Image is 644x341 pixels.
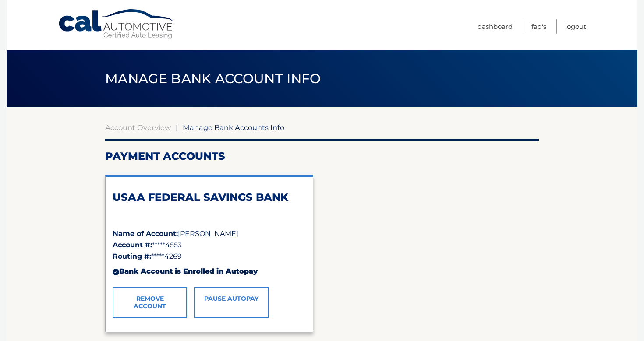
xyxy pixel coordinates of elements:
[105,70,321,87] span: Manage Bank Account Info
[105,123,171,132] a: Account Overview
[113,191,306,204] h2: USAA FEDERAL SAVINGS BANK
[113,229,178,238] strong: Name of Account:
[178,229,238,238] span: [PERSON_NAME]
[113,269,119,275] div: ✓
[531,19,546,34] a: FAQ's
[105,150,539,163] h2: Payment Accounts
[478,19,513,34] a: Dashboard
[194,287,269,318] a: Pause AutoPay
[58,9,176,40] a: Cal Automotive
[113,252,151,260] strong: Routing #:
[565,19,586,34] a: Logout
[183,123,284,132] span: Manage Bank Accounts Info
[113,241,152,249] strong: Account #:
[113,262,306,281] div: Bank Account is Enrolled in Autopay
[113,287,187,318] a: Remove Account
[176,123,178,132] span: |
